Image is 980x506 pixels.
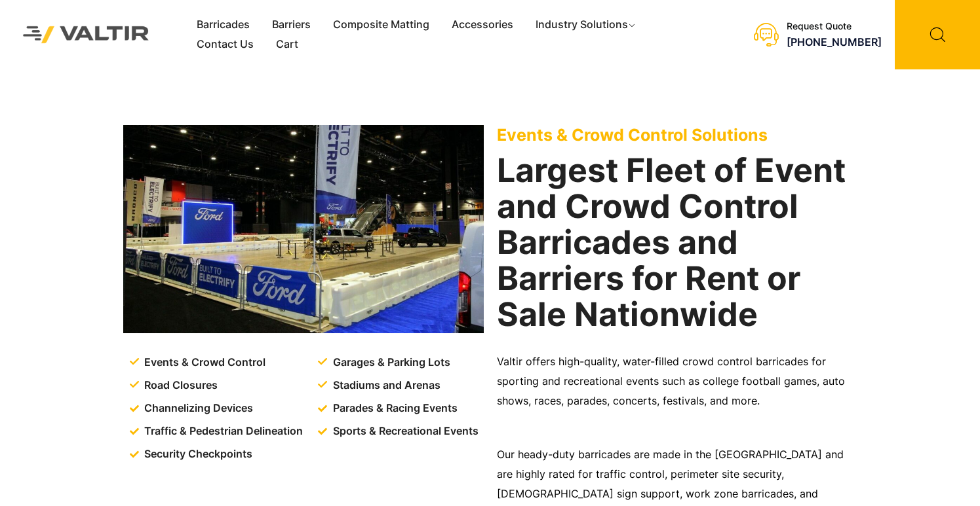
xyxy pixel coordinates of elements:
[186,15,261,35] a: Barricades
[330,422,479,441] span: Sports & Recreational Events
[497,125,857,145] p: Events & Crowd Control Solutions
[141,353,265,372] span: Events & Crowd Control
[265,35,309,54] a: Cart
[497,352,857,411] p: Valtir offers high-quality, water-filled crowd control barricades for sporting and recreational e...
[441,15,524,35] a: Accessories
[497,153,857,333] h2: Largest Fleet of Event and Crowd Control Barricades and Barriers for Rent or Sale Nationwide
[524,15,648,35] a: Industry Solutions
[141,376,218,395] span: Road Closures
[330,376,441,395] span: Stadiums and Arenas
[186,35,265,54] a: Contact Us
[141,399,253,418] span: Channelizing Devices
[322,15,441,35] a: Composite Matting
[330,399,458,418] span: Parades & Racing Events
[141,444,252,464] span: Security Checkpoints
[10,13,163,56] img: Valtir Rentals
[787,35,882,48] a: [PHONE_NUMBER]
[141,422,303,441] span: Traffic & Pedestrian Delineation
[787,21,882,32] div: Request Quote
[330,353,450,372] span: Garages & Parking Lots
[261,15,322,35] a: Barriers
